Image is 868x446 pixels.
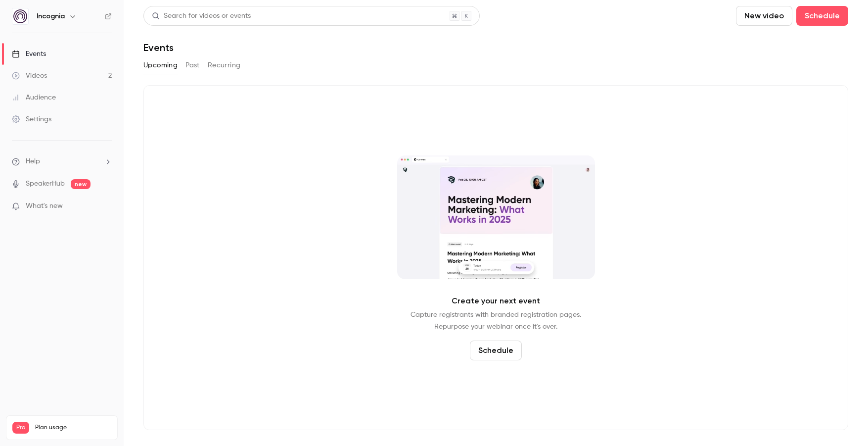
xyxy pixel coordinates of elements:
button: Past [185,57,200,73]
span: Pro [12,422,29,434]
h6: Incognia [37,11,65,21]
h1: Events [143,42,174,53]
div: Settings [12,114,51,124]
li: help-dropdown-opener [12,156,112,167]
p: Create your next event [452,295,540,307]
div: Videos [12,71,47,81]
button: Schedule [796,6,848,26]
button: New video [736,6,792,26]
button: Schedule [470,341,522,360]
p: Capture registrants with branded registration pages. Repurpose your webinar once it's over. [411,309,581,333]
div: Search for videos or events [152,11,251,21]
span: new [71,179,91,189]
div: Events [12,49,46,59]
img: Incognia [12,8,28,24]
a: SpeakerHub [26,179,65,189]
button: Recurring [208,57,241,73]
button: Upcoming [143,57,178,73]
span: What's new [26,201,63,211]
span: Help [26,156,40,167]
div: Audience [12,93,56,102]
span: Plan usage [35,424,111,432]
